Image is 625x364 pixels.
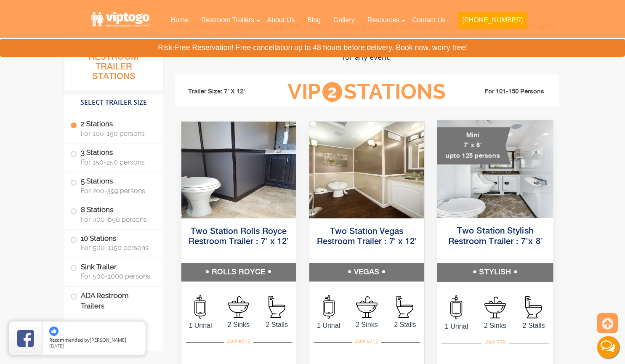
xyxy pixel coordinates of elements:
[70,230,157,256] label: 10 Stations
[70,287,157,315] label: ADA Restroom Trailers
[323,295,335,319] img: an icon of urinal
[437,120,553,218] img: A mini restroom trailer with two separate stations and separate doors for males and females
[258,320,296,330] span: 2 Stalls
[70,173,157,199] label: 5 Stations
[309,122,424,218] img: Side view of two station restroom trailer with separate doors for males and females
[459,87,553,97] li: For 101-150 Persons
[309,321,348,331] span: 1 Urinal
[450,295,462,319] img: an icon of urinal
[437,127,510,165] div: Mini 7' x 8' upto 125 persons
[70,201,157,227] label: 8 Stations
[194,295,206,319] img: an icon of urinal
[301,11,327,29] a: Blog
[49,337,83,343] span: Recommended
[514,320,553,330] span: 2 Stalls
[70,115,157,141] label: 2 Stations
[219,320,258,330] span: 2 Sinks
[81,215,153,223] span: For 400-650 persons
[525,296,542,319] img: an icon of stall
[81,158,153,166] span: For 150-250 persons
[17,330,34,347] img: Review Rating
[269,296,285,318] img: an icon of stall
[70,318,157,336] label: Shower Trailers
[70,258,157,284] label: Sink Trailer
[356,296,378,318] img: an icon of sink
[322,82,342,102] span: 2
[228,296,249,318] img: an icon of sink
[437,263,553,282] h5: STYLISH
[309,263,424,282] h5: VEGAS
[327,11,361,29] a: Gallery
[81,187,153,195] span: For 200-399 persons
[224,336,253,347] div: #VIP R712
[49,337,139,343] span: by
[452,11,533,34] a: [PHONE_NUMBER]
[181,122,296,218] img: Side view of two station restroom trailer with separate doors for males and females
[49,327,59,336] img: thumbs up icon
[181,321,220,331] span: 1 Urinal
[274,80,459,104] h3: VIP Stations
[437,321,476,331] span: 1 Urinal
[396,296,413,318] img: an icon of stall
[64,95,163,111] h4: Select Trailer Size
[317,227,417,246] a: Two Station Vegas Restroom Trailer : 7′ x 12′
[49,343,64,349] span: [DATE]
[348,320,386,330] span: 2 Sinks
[406,11,452,29] a: Contact Us
[90,337,126,343] span: [PERSON_NAME]
[195,11,261,29] a: Restroom Trailers
[164,11,195,29] a: Home
[81,130,153,138] span: For 100-150 persons
[181,79,275,104] li: Trailer Size: 7' X 12'
[352,336,381,347] div: #VIP V712
[591,330,625,364] button: Live Chat
[81,272,153,280] span: For 500-1000 persons
[64,40,163,90] h3: All Portable Restroom Trailer Stations
[448,227,542,246] a: Two Station Stylish Restroom Trailer : 7’x 8′
[189,227,288,246] a: Two Station Rolls Royce Restroom Trailer : 7′ x 12′
[458,12,527,29] button: [PHONE_NUMBER]
[484,296,506,318] img: an icon of sink
[476,320,514,330] span: 2 Sinks
[261,11,301,29] a: About Us
[361,11,406,29] a: Resources
[70,144,157,170] label: 3 Stations
[481,337,508,348] div: #VIP S78
[386,320,424,330] span: 2 Stalls
[181,263,296,282] h5: ROLLS ROYCE
[81,244,153,252] span: For 500-1150 persons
